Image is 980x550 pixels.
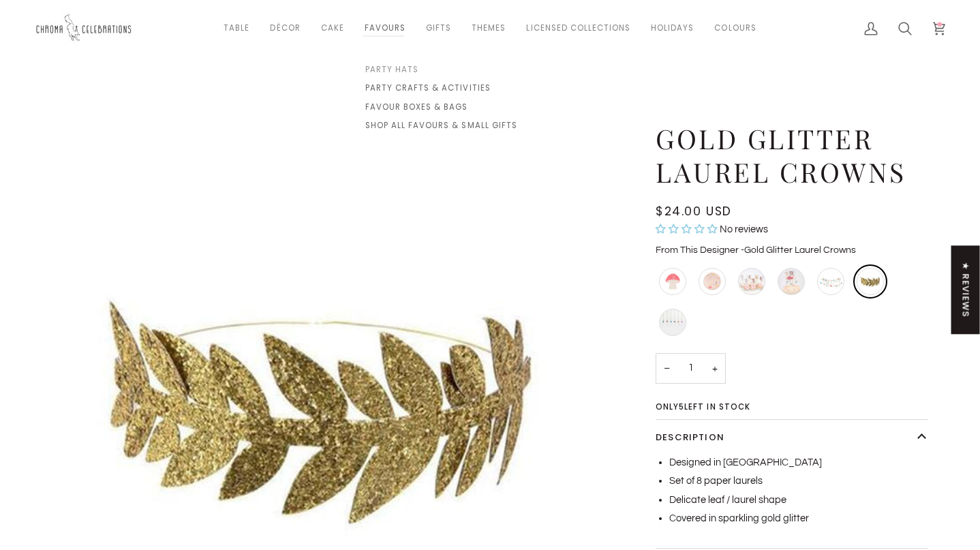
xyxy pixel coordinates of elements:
span: Only left in stock [656,403,760,412]
span: Shop All Favours & Small Gifts [365,120,517,132]
span: Themes [472,22,506,34]
span: Gifts [426,22,451,34]
span: Gold Glitter Laurel Crowns [741,245,856,255]
span: - [741,245,744,255]
a: Party Hats [365,61,517,79]
li: Gold Glitter Laurel Crowns [853,264,887,299]
span: Favour Boxes & Bags [365,102,517,113]
span: Cake [321,22,344,34]
li: Fairy Bell Mini Gift Tags [656,305,690,339]
img: Chroma Celebrations [34,10,136,46]
li: Floral Fairy Cake Toppers [774,264,808,299]
li: Floral Fairy Cupcake Kit [735,264,769,299]
li: Toadstool Napkins [656,264,690,299]
li: Set of 8 paper laurels [669,474,928,489]
a: Party Crafts & Activities [365,79,517,97]
a: Favour Boxes & Bags [365,98,517,117]
li: Designed in [GEOGRAPHIC_DATA] [669,455,928,470]
li: Fairy Honeycomb Garland [814,264,848,299]
span: Décor [270,22,300,34]
button: Decrease quantity [656,353,677,384]
button: Description [656,420,928,455]
a: Shop All Favours & Small Gifts [365,117,517,135]
span: Party Crafts & Activities [365,82,517,94]
input: Quantity [656,353,726,384]
li: Delicate leaf / laurel shape [669,493,928,508]
h1: Gold Glitter Laurel Crowns [656,122,918,189]
span: No reviews [720,224,768,234]
span: From This Designer [656,245,739,255]
div: Click to open Judge.me floating reviews tab [951,245,980,334]
span: Party Hats [365,64,517,76]
span: Table [224,22,249,34]
li: Floral Fairy Plates - Large [695,264,729,299]
li: Covered in sparkling gold glitter [669,511,928,526]
span: Colours [714,22,756,34]
span: Holidays [651,22,694,34]
span: 5 [679,401,684,412]
button: Increase quantity [704,353,726,384]
span: $24.00 USD [656,203,732,219]
span: Licensed Collections [526,22,630,34]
